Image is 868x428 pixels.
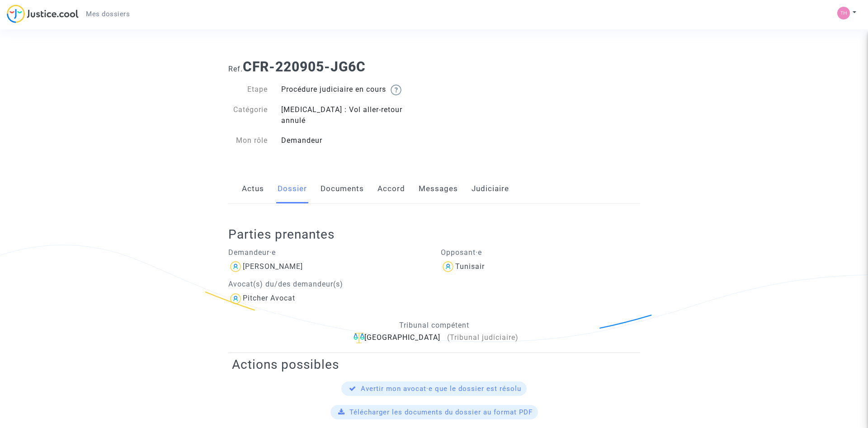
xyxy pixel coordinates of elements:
[242,174,264,204] a: Actus
[222,84,275,95] div: Etape
[441,259,455,274] img: icon-user.svg
[354,333,364,343] img: icon-faciliter-sm.svg
[419,174,458,204] a: Messages
[321,174,364,204] a: Documents
[228,332,640,343] div: [GEOGRAPHIC_DATA]
[228,320,640,331] p: Tribunal compétent
[243,59,366,75] b: CFR-220905-JG6C
[274,135,434,146] div: Demandeur
[228,226,647,242] h2: Parties prenantes
[441,247,640,258] p: Opposant·e
[7,5,79,23] img: jc-logo.svg
[349,408,533,416] span: Télécharger les documents du dossier au format PDF
[274,84,434,95] div: Procédure judiciaire en cours
[243,262,303,271] div: [PERSON_NAME]
[222,135,275,146] div: Mon rôle
[243,294,295,302] div: Pitcher Avocat
[228,278,428,290] p: Avocat(s) du/des demandeur(s)
[391,85,401,95] img: help.svg
[377,174,405,204] a: Accord
[455,262,485,271] div: Tunisair
[278,174,307,204] a: Dossier
[361,385,521,393] span: Avertir mon avocat·e que le dossier est résolu
[222,104,275,126] div: Catégorie
[228,247,428,258] p: Demandeur·e
[228,65,243,73] span: Ref.
[274,104,434,126] div: [MEDICAL_DATA] : Vol aller-retour annulé
[86,10,130,18] span: Mes dossiers
[79,7,137,21] a: Mes dossiers
[447,333,519,342] span: (Tribunal judiciaire)
[228,292,243,306] img: icon-user.svg
[232,357,637,372] h2: Actions possibles
[837,7,850,19] img: 0511f4632c926b0827e1b3d30e6ea78b
[228,259,243,274] img: icon-user.svg
[472,174,509,204] a: Judiciaire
